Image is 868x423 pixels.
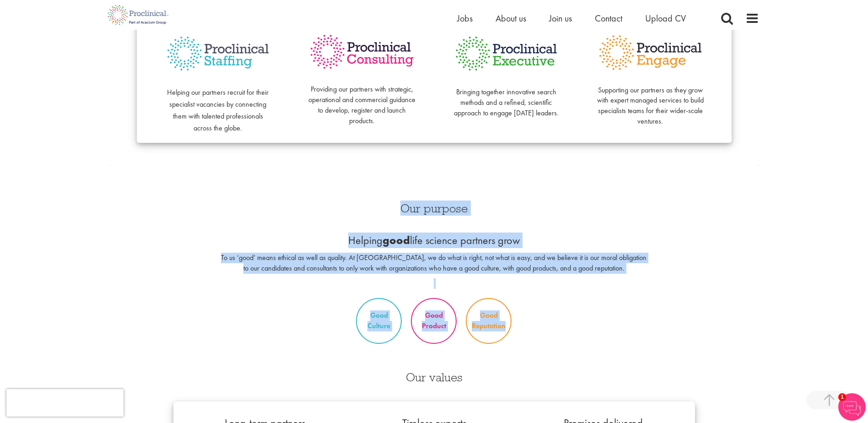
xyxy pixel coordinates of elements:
[359,308,399,334] p: Good Culture
[220,253,648,274] p: To us ‘good’ means ethical as well as quality. At [GEOGRAPHIC_DATA], we do what is right, not wha...
[164,33,272,75] img: Proclinical Staffing
[453,33,560,74] img: Proclinical Executive
[597,75,704,127] p: Supporting our partners as they grow with expert managed services to build specialists teams for ...
[549,12,572,24] a: Join us
[595,12,622,24] a: Contact
[597,33,704,72] img: Proclinical Engage
[173,371,695,383] h3: Our values
[167,87,269,133] span: Helping our partners recruit for their specialist vacancies by connecting them with talented prof...
[838,393,846,401] span: 1
[645,12,686,24] a: Upload CV
[308,33,416,71] img: Proclinical Consulting
[467,310,511,331] p: Good Reputation
[308,74,416,126] p: Providing our partners with strategic, operational and commercial guidance to develop, register a...
[220,233,648,248] p: Helping life science partners grow
[453,76,560,118] p: Bringing together innovative search methods and a refined, scientific approach to engage [DATE] l...
[838,393,866,421] img: Chatbot
[6,389,124,417] iframe: reCAPTCHA
[220,202,648,214] h3: Our purpose
[457,12,473,24] a: Jobs
[412,306,456,336] p: Good Product
[496,12,526,24] a: About us
[383,233,410,247] b: good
